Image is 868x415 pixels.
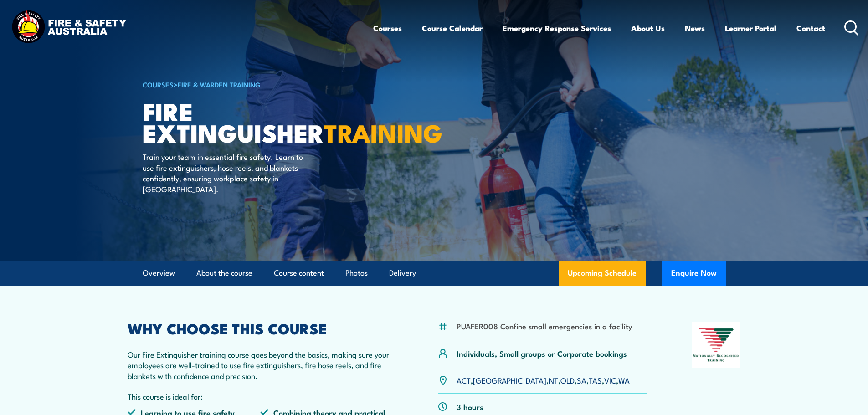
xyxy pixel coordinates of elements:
[143,79,174,89] a: COURSES
[128,322,394,334] h2: WHY CHOOSE THIS COURSE
[143,100,368,143] h1: Fire Extinguisher
[692,322,741,368] img: Nationally Recognised Training logo.
[422,16,483,40] a: Course Calendar
[274,261,324,285] a: Course content
[345,261,368,285] a: Photos
[549,374,558,385] a: NT
[143,151,309,194] p: Train your team in essential fire safety. Learn to use fire extinguishers, hose reels, and blanke...
[559,261,646,286] a: Upcoming Schedule
[143,261,175,285] a: Overview
[685,16,705,40] a: News
[196,261,252,285] a: About the course
[457,321,632,331] li: PUAFER008 Confine small emergencies in a facility
[128,349,394,381] p: Our Fire Extinguisher training course goes beyond the basics, making sure your employees are well...
[143,79,368,90] h6: >
[128,391,394,401] p: This course is ideal for:
[560,374,575,385] a: QLD
[577,374,586,385] a: SA
[618,374,630,385] a: WA
[457,374,471,385] a: ACT
[725,16,776,40] a: Learner Portal
[473,374,546,385] a: [GEOGRAPHIC_DATA]
[631,16,665,40] a: About Us
[604,374,616,385] a: VIC
[457,401,483,412] p: 3 hours
[503,16,611,40] a: Emergency Response Services
[457,348,627,359] p: Individuals, Small groups or Corporate bookings
[324,113,442,151] strong: TRAINING
[373,16,402,40] a: Courses
[178,79,261,89] a: Fire & Warden Training
[389,261,416,285] a: Delivery
[457,375,630,385] p: , , , , , , ,
[796,16,825,40] a: Contact
[589,374,602,385] a: TAS
[662,261,726,286] button: Enquire Now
